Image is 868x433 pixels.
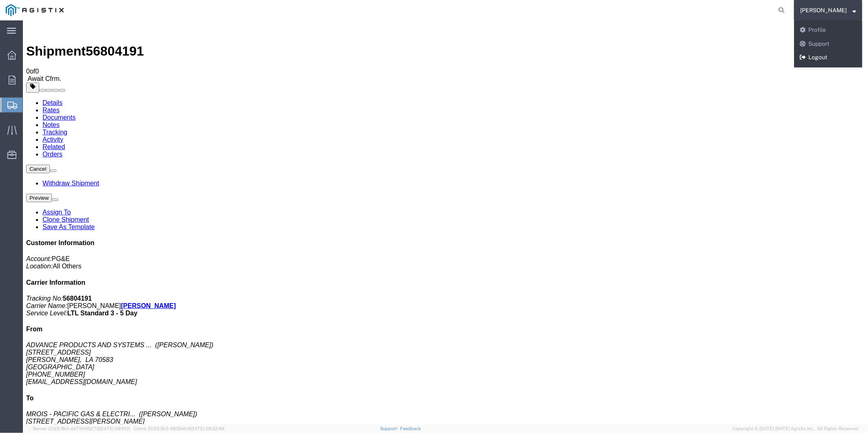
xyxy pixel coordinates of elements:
span: Janice Fahrmeier [800,6,847,15]
i: Tracking No: [3,275,40,281]
b: 56804191 [40,275,69,281]
a: Activity [20,116,40,123]
address: ADVANCE PRODUCTS AND SYSTEMS LLC [3,321,842,365]
a: Clone Shipment [20,196,66,203]
span: Copyright © [DATE]-[DATE] Agistix Inc., All Rights Reserved [732,425,858,432]
a: Save As Template [20,203,72,210]
a: Profile [794,23,862,37]
a: Rates [20,86,37,93]
a: Tracking [20,108,45,115]
b: LTL Standard 3 - 5 Day [45,289,115,296]
a: Feedback [400,426,421,431]
a: Support [794,37,862,51]
a: Orders [20,130,40,137]
h4: Carrier Information [3,259,842,266]
img: logo [6,4,64,16]
a: Related [20,123,42,130]
p: All Others [3,235,842,250]
button: [PERSON_NAME] [800,5,857,15]
h4: To [3,374,842,382]
a: Details [20,79,40,86]
h4: From [3,305,842,312]
span: PG&E [29,235,47,242]
a: Notes [20,101,37,108]
span: 56804191 [63,23,121,38]
a: Support [380,426,400,431]
span: Client: 2025.18.0-9839db4 [134,426,224,431]
span: 0 [3,47,7,54]
span: [GEOGRAPHIC_DATA] [3,343,72,350]
i: Carrier Name: [3,282,44,289]
a: Assign To [20,188,48,195]
iframe: FS Legacy Container [23,20,868,424]
a: Documents [20,94,53,100]
i: Service Level: [3,289,45,296]
i: Location: [3,242,30,249]
span: [PERSON_NAME] [44,282,98,289]
h4: Customer Information [3,219,842,226]
span: Await Cfrm. [5,55,38,62]
button: Cancel [3,144,27,153]
button: Preview [3,173,29,182]
span: 0 [12,47,16,54]
i: Account: [3,235,29,242]
a: Withdraw Shipment [20,159,76,166]
a: Logout [794,51,862,65]
a: [PERSON_NAME] [98,282,153,289]
span: Server: 2025.18.0-dd719145275 [33,426,130,431]
div: of [3,47,842,55]
span: [DATE] 09:51:11 [99,426,130,431]
span: [DATE] 09:32:48 [190,426,224,431]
